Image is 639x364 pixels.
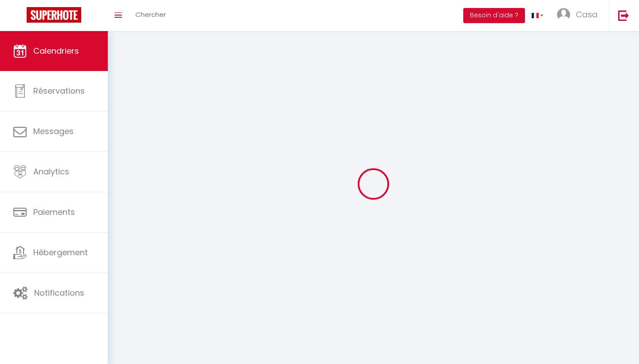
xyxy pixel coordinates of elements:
[33,126,74,137] span: Messages
[33,85,85,96] span: Réservations
[33,206,75,218] span: Paiements
[33,247,88,258] span: Hébergement
[27,7,81,23] img: Super Booking
[463,8,525,23] button: Besoin d'aide ?
[557,8,570,21] img: ...
[33,166,69,177] span: Analytics
[576,9,598,20] span: Casa
[618,10,629,21] img: logout
[135,10,166,19] span: Chercher
[33,45,79,56] span: Calendriers
[34,287,84,298] span: Notifications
